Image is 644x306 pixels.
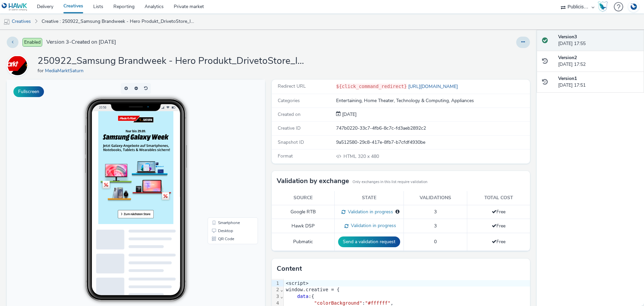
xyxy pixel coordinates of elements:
th: State [335,191,404,205]
span: Enabled [22,38,42,47]
span: Created on [278,111,301,118]
a: Creative : 250922_Samsung Brandweek - Hero Produkt_DrivetoStore_INT [38,13,199,30]
span: Fold line [280,287,283,292]
strong: Version 1 [558,75,577,82]
div: 747b0220-33c7-4fb6-8c7c-fd3aeb2892c2 [336,125,529,132]
div: <script> [284,280,530,287]
div: 9a512580-29c8-417e-8fb7-b7cfdf4930be [336,139,529,146]
td: Pubmatic [272,233,335,251]
button: Fullscreen [13,86,44,97]
div: [DATE] 17:52 [558,54,639,68]
code: ${click_command_redirect} [336,84,407,89]
span: 3 [434,209,437,215]
strong: Version 3 [558,34,577,40]
th: Validations [404,191,467,205]
span: Validation in progress [348,222,396,229]
a: [URL][DOMAIN_NAME] [407,83,461,90]
img: Account DE [629,1,639,12]
img: undefined Logo [2,3,28,11]
td: Hawk DSP [272,219,335,233]
span: 20:56 [92,26,100,30]
th: Total cost [467,191,530,205]
div: 1 [272,280,280,287]
span: Validation in progress [345,209,393,215]
span: data [297,294,309,299]
div: Entertaining, Home Theater, Technology & Computing, Appliances [336,97,529,104]
a: MediaMarktSaturn [45,68,86,74]
span: Format [278,153,293,159]
span: Creative ID [278,125,301,131]
div: 2 [272,287,280,293]
li: QR Code [202,155,250,163]
span: QR Code [211,157,227,161]
span: Desktop [211,149,226,153]
span: Free [492,223,505,229]
div: :{ [284,293,530,300]
h3: Content [277,264,302,274]
a: Hawk Academy [598,1,610,12]
span: HTML [343,153,358,160]
img: mobile [3,18,10,25]
span: Snapshot ID [278,139,304,145]
span: Redirect URL [278,83,306,89]
strong: Version 2 [558,54,577,61]
span: for [38,68,45,74]
span: 320 x 480 [343,153,379,160]
td: Google RTB [272,205,335,219]
span: "colorBackground" [314,300,362,306]
span: Version 3 - Created on [DATE] [46,38,116,46]
li: Desktop [202,147,250,155]
span: [DATE] [341,111,357,118]
span: 3 [434,223,437,229]
div: [DATE] 17:51 [558,75,639,89]
th: Source [272,191,335,205]
div: [DATE] 17:55 [558,34,639,47]
small: Only exchanges in this list require validation [353,179,427,185]
div: window.creative = { [284,287,530,293]
span: Smartphone [211,141,233,145]
span: Categories [278,97,300,104]
div: Creation 22 September 2025, 17:51 [341,111,357,118]
a: MediaMarktSaturn [7,62,31,69]
li: Smartphone [202,139,250,147]
span: 0 [434,238,437,245]
h1: 250922_Samsung Brandweek - Hero Produkt_DrivetoStore_INT [38,55,306,68]
button: Send a validation request [338,236,400,247]
div: 3 [272,293,280,300]
span: "#ffffff" [365,300,390,306]
img: Hawk Academy [598,1,608,12]
span: Fold line [280,294,283,299]
span: Free [492,209,505,215]
h3: Validation by exchange [277,176,349,186]
img: MediaMarktSaturn [8,56,27,75]
span: Free [492,238,505,245]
